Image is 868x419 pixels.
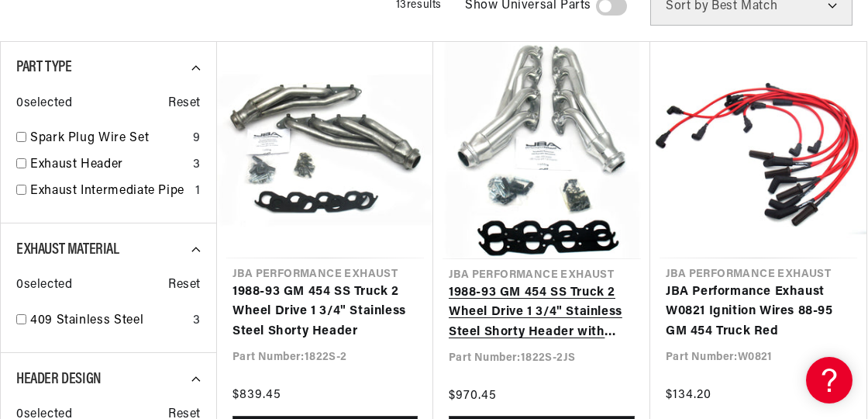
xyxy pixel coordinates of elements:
[16,372,102,387] span: Header Design
[30,155,187,175] a: Exhaust Header
[16,94,72,114] span: 0 selected
[193,129,201,149] div: 9
[30,182,189,202] a: Exhaust Intermediate Pipe
[666,282,851,342] a: JBA Performance Exhaust W0821 Ignition Wires 88-95 GM 454 Truck Red
[195,182,201,202] div: 1
[449,283,635,343] a: 1988-93 GM 454 SS Truck 2 Wheel Drive 1 3/4" Stainless Steel Shorty Header with Metallic Ceramic ...
[168,275,201,296] span: Reset
[232,282,418,342] a: 1988-93 GM 454 SS Truck 2 Wheel Drive 1 3/4" Stainless Steel Shorty Header
[168,94,201,114] span: Reset
[30,129,187,149] a: Spark Plug Wire Set
[16,242,119,258] span: Exhaust Material
[16,60,71,75] span: Part Type
[16,275,72,296] span: 0 selected
[193,155,201,175] div: 3
[193,311,201,331] div: 3
[30,311,187,331] a: 409 Stainless Steel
